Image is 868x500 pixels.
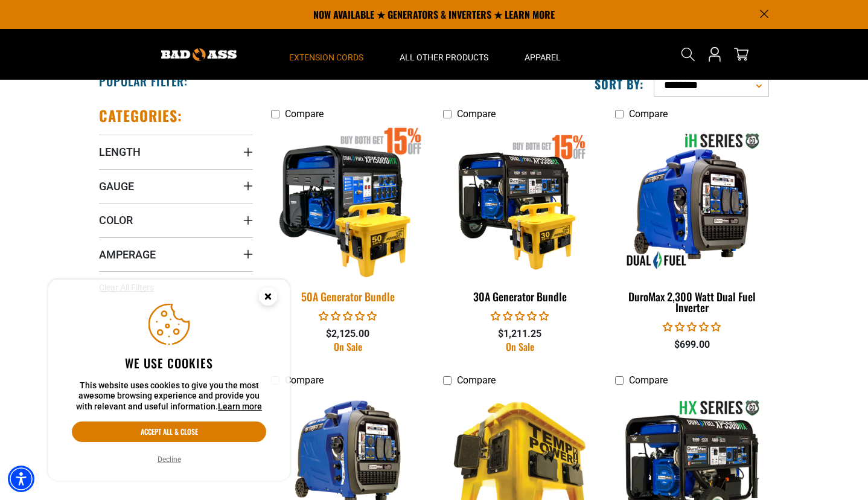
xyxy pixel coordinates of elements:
[271,29,381,80] summary: Extension Cords
[457,374,496,386] span: Compare
[246,280,290,317] button: Close this option
[525,52,561,63] span: Apparel
[443,327,597,341] div: $1,211.25
[99,73,188,89] h2: Popular Filter:
[218,402,262,411] a: This website uses cookies to give you the most awesome browsing experience and provide you with r...
[72,421,266,442] button: Accept all & close
[381,29,506,80] summary: All Other Products
[595,76,644,92] label: Sort by:
[444,132,596,271] img: 30A Generator Bundle
[72,355,266,371] h2: We use cookies
[99,248,156,261] span: Amperage
[161,48,237,61] img: Bad Ass Extension Cords
[99,135,253,168] summary: Length
[285,374,324,386] span: Compare
[443,291,597,302] div: 30A Generator Bundle
[443,342,597,351] div: On Sale
[99,169,253,203] summary: Gauge
[400,52,488,63] span: All Other Products
[289,52,363,63] span: Extension Cords
[629,108,668,120] span: Compare
[99,237,253,271] summary: Amperage
[99,203,253,237] summary: Color
[264,124,433,278] img: 50A Generator Bundle
[663,321,721,333] span: 0.00 stars
[491,310,549,322] span: 0.00 stars
[457,108,496,120] span: Compare
[99,179,134,193] span: Gauge
[732,47,751,62] a: cart
[271,342,425,351] div: On Sale
[99,106,182,125] h2: Categories:
[319,310,377,322] span: 0.00 stars
[678,45,698,64] summary: Search
[629,374,668,386] span: Compare
[615,126,769,320] a: DuroMax 2,300 Watt Dual Fuel Inverter DuroMax 2,300 Watt Dual Fuel Inverter
[154,454,185,466] button: Decline
[705,29,724,80] a: Open this option
[285,108,324,120] span: Compare
[443,126,597,309] a: 30A Generator Bundle 30A Generator Bundle
[271,291,425,302] div: 50A Generator Bundle
[615,338,769,352] div: $699.00
[48,280,290,481] aside: Cookie Consent
[72,380,266,412] p: This website uses cookies to give you the most awesome browsing experience and provide you with r...
[99,145,141,159] span: Length
[506,29,579,80] summary: Apparel
[271,327,425,341] div: $2,125.00
[8,466,34,492] div: Accessibility Menu
[615,291,769,313] div: DuroMax 2,300 Watt Dual Fuel Inverter
[271,126,425,309] a: 50A Generator Bundle 50A Generator Bundle
[616,132,768,271] img: DuroMax 2,300 Watt Dual Fuel Inverter
[99,213,133,227] span: Color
